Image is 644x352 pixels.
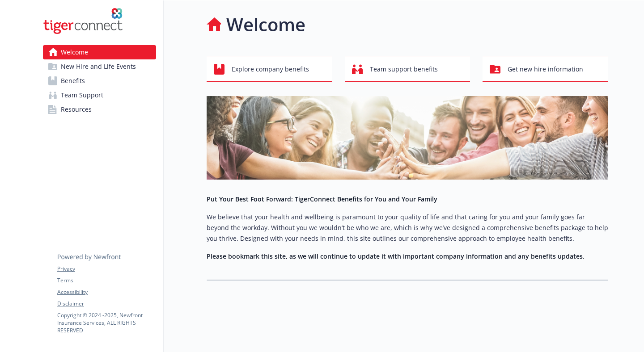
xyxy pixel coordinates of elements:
[57,277,156,285] a: Terms
[508,61,583,78] span: Get new hire information
[207,252,585,260] strong: Please bookmark this site, as we will continue to update it with important company information an...
[43,102,156,117] a: Resources
[61,74,85,88] span: Benefits
[345,56,470,82] button: Team support benefits
[57,265,156,273] a: Privacy
[232,61,309,78] span: Explore company benefits
[43,88,156,102] a: Team Support
[207,195,437,203] strong: Put Your Best Foot Forward: TigerConnect Benefits for You and Your Family
[43,59,156,74] a: New Hire and Life Events
[207,212,608,244] p: We believe that your health and wellbeing is paramount to your quality of life and that caring fo...
[226,11,305,38] h1: Welcome
[57,311,156,334] p: Copyright © 2024 - 2025 , Newfront Insurance Services, ALL RIGHTS RESERVED
[43,74,156,88] a: Benefits
[207,96,608,180] img: overview page banner
[57,300,156,308] a: Disclaimer
[61,59,136,74] span: New Hire and Life Events
[43,45,156,59] a: Welcome
[61,102,92,117] span: Resources
[483,56,608,82] button: Get new hire information
[61,88,103,102] span: Team Support
[57,288,156,296] a: Accessibility
[61,45,88,59] span: Welcome
[370,61,438,78] span: Team support benefits
[207,56,332,82] button: Explore company benefits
